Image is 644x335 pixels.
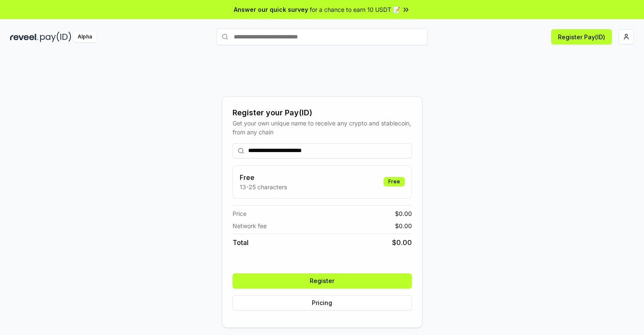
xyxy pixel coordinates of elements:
[233,237,249,248] span: Total
[240,182,287,191] p: 13-25 characters
[551,29,612,44] button: Register Pay(ID)
[40,32,71,42] img: pay_id
[233,209,246,218] span: Price
[10,32,38,42] img: reveel_dark
[240,172,287,182] h3: Free
[233,221,267,230] span: Network fee
[234,5,308,14] span: Answer our quick survey
[310,5,400,14] span: for a chance to earn 10 USDT 📝
[233,273,412,289] button: Register
[233,295,412,310] button: Pricing
[233,119,412,136] div: Get your own unique name to receive any crypto and stablecoin, from any chain
[233,107,412,119] div: Register your Pay(ID)
[384,177,405,186] div: Free
[395,209,412,218] span: $ 0.00
[392,237,412,248] span: $ 0.00
[73,32,97,42] div: Alpha
[395,221,412,230] span: $ 0.00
